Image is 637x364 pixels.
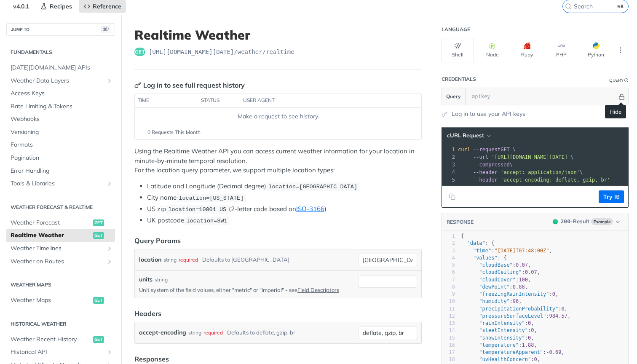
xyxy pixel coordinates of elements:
span: Weather Timelines [11,244,104,253]
svg: More ellipsis [617,46,624,54]
span: 'accept: application/json' [500,169,580,175]
li: Latitude and Longitude (Decimal degree) [147,182,422,191]
span: 0 [561,306,564,312]
span: 984.57 [549,313,567,319]
svg: Key [134,82,141,88]
p: Unit system of the field values, either "metric" or "imperial" - see [139,286,355,294]
a: Realtime Weatherget [6,229,115,242]
span: Weather Maps [11,296,91,305]
span: --header [473,177,498,183]
div: 17 [442,349,455,356]
div: 7 [442,276,455,284]
a: Field Descriptors [297,286,339,293]
span: : , [461,306,567,312]
th: time [135,94,198,107]
a: Webhooks [6,113,115,126]
a: Access Keys [6,87,115,100]
span: get [93,219,104,226]
li: UK postcode [147,216,422,225]
button: Ruby [511,38,543,62]
div: 18 [442,356,455,363]
span: 1.88 [522,342,534,348]
a: Weather Data LayersShow subpages for Weather Data Layers [6,75,115,87]
div: 9 [442,291,455,298]
span: : , [461,349,565,355]
span: 0.07 [525,269,537,275]
a: Formats [6,139,115,151]
li: US zip (2-letter code based on ) [147,204,422,214]
span: 0.88 [513,284,525,290]
a: [DATE][DOMAIN_NAME] APIs [6,62,115,74]
div: 1 [442,146,456,153]
a: Weather on RoutesShow subpages for Weather on Routes [6,255,115,268]
span: --request [473,147,500,153]
span: "data" [467,240,485,246]
span: 0.69 [549,349,562,355]
span: https://api.tomorrow.io/v4/weather/realtime [149,48,294,56]
span: 0 [534,356,537,362]
div: 1 [442,233,455,240]
button: Show subpages for Tools & Libraries [106,180,113,187]
span: : , [461,313,570,319]
span: 100 [519,277,528,283]
i: Information [624,78,629,83]
span: Weather on Routes [11,257,104,266]
span: 200 [553,219,558,224]
span: ⌘/ [101,26,110,33]
span: Access Keys [11,89,113,98]
h2: Historical Weather [6,320,115,328]
button: cURL Request [444,131,493,140]
span: "temperature" [479,342,519,348]
span: location=[GEOGRAPHIC_DATA] [268,184,357,190]
div: required [203,327,223,339]
span: GET \ [458,147,516,153]
span: : , [461,291,558,297]
span: 0 [528,320,531,326]
span: Webhooks [11,115,113,123]
span: : { [461,240,495,246]
span: - [546,349,549,355]
th: status [198,94,240,107]
span: get [93,297,104,304]
button: Try It! [599,190,624,203]
div: 8 [442,284,455,291]
div: string [188,327,201,339]
span: 0 [552,291,555,297]
div: 13 [442,320,455,327]
span: "values" [473,255,498,261]
span: get [93,232,104,239]
span: 200 [561,218,570,225]
span: get [134,48,145,56]
span: : , [461,298,522,304]
a: Weather TimelinesShow subpages for Weather Timelines [6,242,115,255]
span: Realtime Weather [11,231,91,240]
svg: Search [565,3,572,10]
a: Weather Forecastget [6,217,115,229]
span: \ [458,169,583,175]
button: PHP [545,38,578,62]
div: QueryInformation [609,77,629,83]
a: ISO-3166 [296,205,324,213]
span: Error Handling [11,167,113,175]
span: location=SW1 [186,218,227,224]
div: 4 [442,254,455,262]
span: \ [458,154,574,160]
span: Pagination [11,154,113,162]
span: "pressureSurfaceLevel" [479,313,546,319]
div: 10 [442,298,455,305]
button: Node [476,38,509,62]
span: "uvHealthConcern" [479,356,531,362]
span: Tools & Libraries [11,179,104,188]
li: City name [147,193,422,203]
div: 14 [442,327,455,334]
span: 0 [528,335,531,341]
span: : , [461,284,528,290]
span: Reference [93,3,121,10]
a: Weather Mapsget [6,294,115,307]
div: 11 [442,305,455,313]
a: Pagination [6,152,115,164]
a: Log in to use your API keys [452,110,525,118]
span: Versioning [11,128,113,136]
input: apikey [468,88,617,105]
button: Copy to clipboard [446,190,458,203]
